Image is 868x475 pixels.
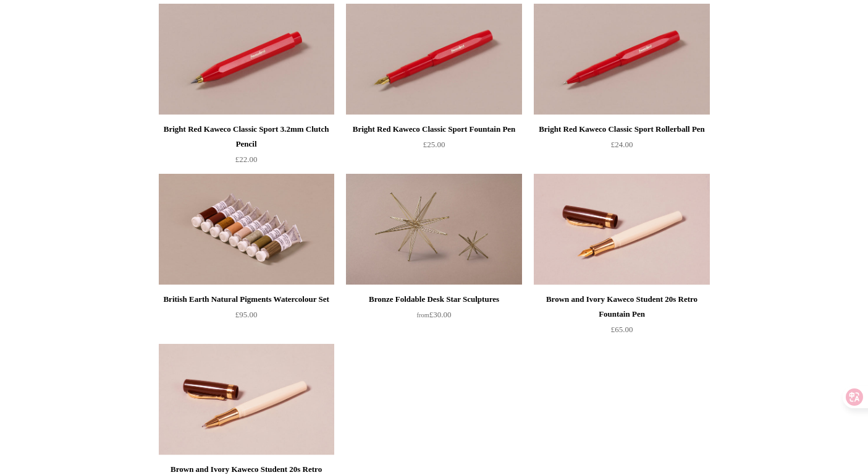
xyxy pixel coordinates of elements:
[534,122,709,173] a: Bright Red Kaweco Classic Sport Rollerball Pen £24.00
[159,344,334,455] a: Brown and Ivory Kaweco Student 20s Retro Rollerball Pen Brown and Ivory Kaweco Student 20s Retro ...
[346,292,521,343] a: Bronze Foldable Desk Star Sculptures from£30.00
[417,310,452,319] span: £30.00
[346,4,521,115] a: Bright Red Kaweco Classic Sport Fountain Pen Bright Red Kaweco Classic Sport Fountain Pen
[346,174,521,285] a: Bronze Foldable Desk Star Sculptures Bronze Foldable Desk Star Sculptures
[423,140,445,149] span: £25.00
[349,292,518,307] div: Bronze Foldable Desk Star Sculptures
[346,122,521,173] a: Bright Red Kaweco Classic Sport Fountain Pen £25.00
[537,292,706,322] div: Brown and Ivory Kaweco Student 20s Retro Fountain Pen
[235,310,258,319] span: £95.00
[349,122,518,137] div: Bright Red Kaweco Classic Sport Fountain Pen
[159,174,334,285] img: British Earth Natural Pigments Watercolour Set
[162,122,331,152] div: Bright Red Kaweco Classic Sport 3.2mm Clutch Pencil
[159,344,334,455] img: Brown and Ivory Kaweco Student 20s Retro Rollerball Pen
[159,122,334,173] a: Bright Red Kaweco Classic Sport 3.2mm Clutch Pencil £22.00
[534,4,709,115] a: Bright Red Kaweco Classic Sport Rollerball Pen Bright Red Kaweco Classic Sport Rollerball Pen
[235,155,258,164] span: £22.00
[159,292,334,343] a: British Earth Natural Pigments Watercolour Set £95.00
[534,174,709,285] img: Brown and Ivory Kaweco Student 20s Retro Fountain Pen
[537,122,706,137] div: Bright Red Kaweco Classic Sport Rollerball Pen
[346,174,521,285] img: Bronze Foldable Desk Star Sculptures
[159,174,334,285] a: British Earth Natural Pigments Watercolour Set British Earth Natural Pigments Watercolour Set
[534,174,709,285] a: Brown and Ivory Kaweco Student 20s Retro Fountain Pen Brown and Ivory Kaweco Student 20s Retro Fo...
[417,312,429,319] span: from
[611,325,633,334] span: £65.00
[159,4,334,115] a: Bright Red Kaweco Classic Sport 3.2mm Clutch Pencil Bright Red Kaweco Classic Sport 3.2mm Clutch ...
[159,4,334,115] img: Bright Red Kaweco Classic Sport 3.2mm Clutch Pencil
[611,140,633,149] span: £24.00
[162,292,331,307] div: British Earth Natural Pigments Watercolour Set
[534,4,709,115] img: Bright Red Kaweco Classic Sport Rollerball Pen
[346,4,521,115] img: Bright Red Kaweco Classic Sport Fountain Pen
[534,292,709,343] a: Brown and Ivory Kaweco Student 20s Retro Fountain Pen £65.00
